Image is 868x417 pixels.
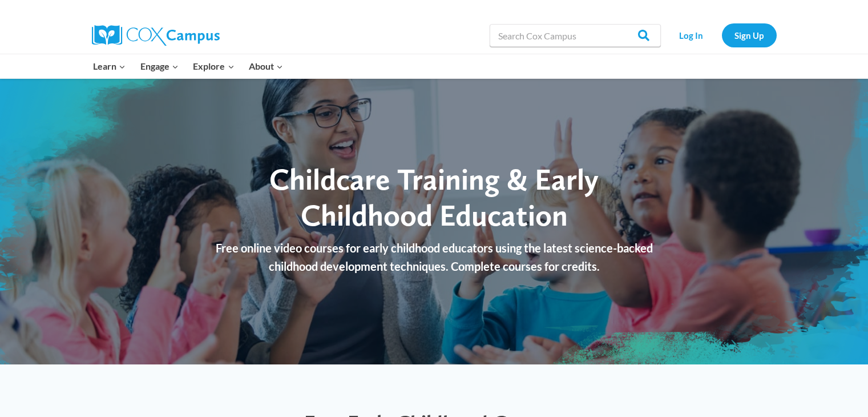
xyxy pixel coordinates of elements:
img: Cox Campus [92,25,220,46]
a: Sign Up [722,23,777,47]
span: Childcare Training & Early Childhood Education [269,161,599,232]
p: Free online video courses for early childhood educators using the latest science-backed childhood... [203,239,665,275]
span: Learn [93,59,126,74]
nav: Primary Navigation [86,54,290,78]
input: Search Cox Campus [490,24,661,47]
nav: Secondary Navigation [667,23,777,47]
span: Explore [193,59,234,74]
a: Log In [667,23,716,47]
span: About [249,59,283,74]
span: Engage [140,59,179,74]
